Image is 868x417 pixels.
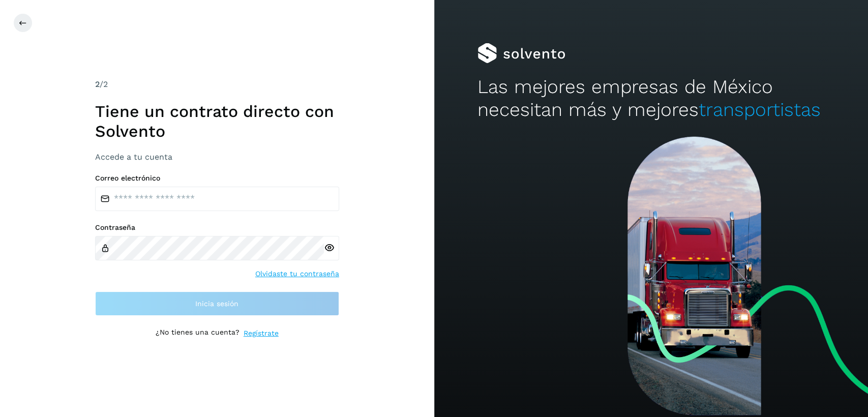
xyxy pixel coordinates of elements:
span: Inicia sesión [195,300,238,307]
h1: Tiene un contrato directo con Solvento [95,102,339,141]
div: /2 [95,78,339,91]
label: Contraseña [95,223,339,232]
a: Olvidaste tu contraseña [255,269,339,279]
a: Regístrate [244,328,279,339]
span: transportistas [699,99,821,121]
label: Correo electrónico [95,174,339,183]
span: 2 [95,79,100,89]
button: Inicia sesión [95,291,339,316]
h3: Accede a tu cuenta [95,152,339,162]
p: ¿No tienes una cuenta? [156,328,240,339]
h2: Las mejores empresas de México necesitan más y mejores [477,76,825,121]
